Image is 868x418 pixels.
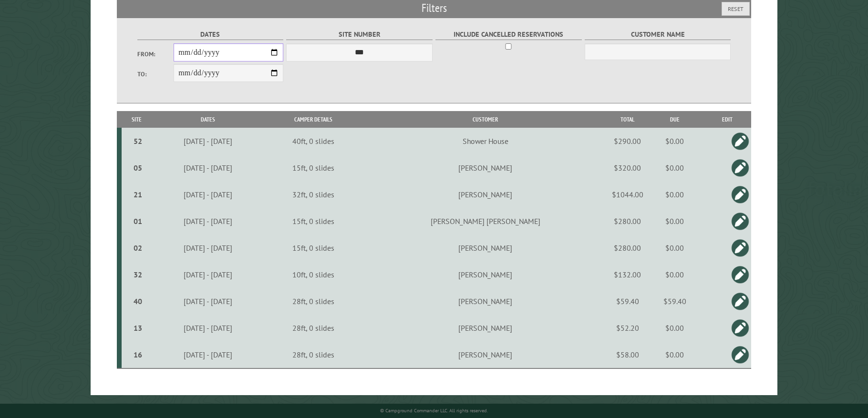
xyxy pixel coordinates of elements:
[153,323,263,333] div: [DATE] - [DATE]
[125,350,150,359] div: 16
[362,111,608,128] th: Customer
[647,315,703,341] td: $0.00
[265,154,363,181] td: 15ft, 0 slides
[647,111,703,128] th: Due
[609,111,647,128] th: Total
[647,341,703,368] td: $0.00
[609,261,647,288] td: $132.00
[362,128,608,154] td: Shower House
[647,261,703,288] td: $0.00
[125,136,150,146] div: 52
[585,29,731,40] label: Customer Name
[362,341,608,368] td: [PERSON_NAME]
[265,181,363,208] td: 32ft, 0 slides
[125,216,150,226] div: 01
[703,111,751,128] th: Edit
[265,111,363,128] th: Camper Details
[122,111,152,128] th: Site
[609,341,647,368] td: $58.00
[152,111,264,128] th: Dates
[125,243,150,253] div: 02
[362,315,608,341] td: [PERSON_NAME]
[609,208,647,234] td: $280.00
[153,296,263,306] div: [DATE] - [DATE]
[153,163,263,173] div: [DATE] - [DATE]
[609,128,647,154] td: $290.00
[153,216,263,226] div: [DATE] - [DATE]
[362,154,608,181] td: [PERSON_NAME]
[153,350,263,359] div: [DATE] - [DATE]
[362,288,608,315] td: [PERSON_NAME]
[647,181,703,208] td: $0.00
[362,261,608,288] td: [PERSON_NAME]
[647,154,703,181] td: $0.00
[153,270,263,279] div: [DATE] - [DATE]
[647,288,703,315] td: $59.40
[609,154,647,181] td: $320.00
[265,315,363,341] td: 28ft, 0 slides
[153,190,263,199] div: [DATE] - [DATE]
[125,190,150,199] div: 21
[125,270,150,279] div: 32
[380,408,488,414] small: © Campground Commander LLC. All rights reserved.
[265,288,363,315] td: 28ft, 0 slides
[125,296,150,306] div: 40
[153,136,263,146] div: [DATE] - [DATE]
[647,208,703,234] td: $0.00
[362,234,608,261] td: [PERSON_NAME]
[265,234,363,261] td: 15ft, 0 slides
[125,323,150,333] div: 13
[137,50,174,59] label: From:
[265,261,363,288] td: 10ft, 0 slides
[137,29,283,40] label: Dates
[609,315,647,341] td: $52.20
[362,208,608,234] td: [PERSON_NAME] [PERSON_NAME]
[722,2,750,16] button: Reset
[609,181,647,208] td: $1044.00
[435,29,581,40] label: Include Cancelled Reservations
[362,181,608,208] td: [PERSON_NAME]
[609,234,647,261] td: $280.00
[286,29,432,40] label: Site Number
[153,243,263,253] div: [DATE] - [DATE]
[125,163,150,173] div: 05
[609,288,647,315] td: $59.40
[265,128,363,154] td: 40ft, 0 slides
[647,234,703,261] td: $0.00
[265,341,363,368] td: 28ft, 0 slides
[647,128,703,154] td: $0.00
[137,70,174,79] label: To:
[265,208,363,234] td: 15ft, 0 slides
